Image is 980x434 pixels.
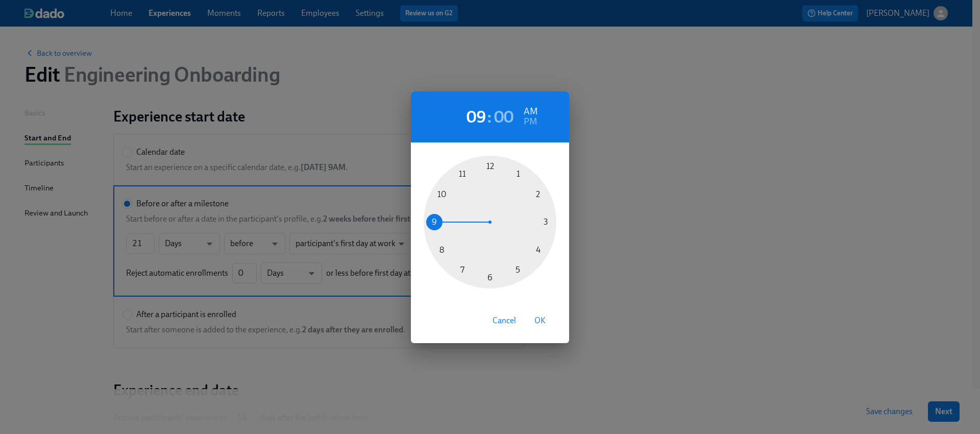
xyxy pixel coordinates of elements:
h2: 00 [494,107,513,127]
button: PM [524,117,537,127]
h2: : [487,107,492,127]
h6: AM [524,104,537,120]
h2: 09 [467,107,486,127]
button: 09 [467,112,486,122]
span: Cancel [493,316,516,326]
button: OK [527,310,553,331]
span: OK [534,316,546,326]
button: AM [524,107,537,117]
h6: PM [524,114,537,130]
button: 00 [494,112,513,122]
button: Cancel [485,310,523,331]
